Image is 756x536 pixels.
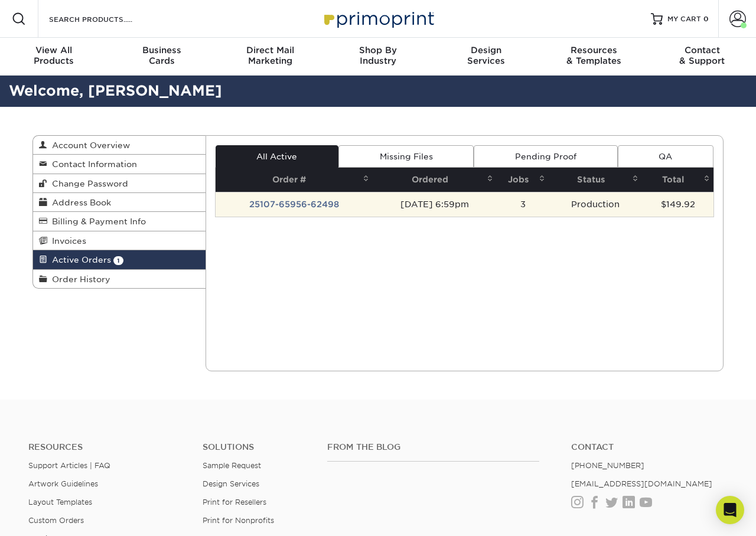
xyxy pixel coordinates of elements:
th: Total [642,168,713,192]
h4: Resources [28,442,185,452]
span: Active Orders [47,255,111,264]
span: Change Password [47,179,128,188]
th: Order # [216,168,373,192]
span: Business [108,45,216,55]
div: Marketing [216,45,324,66]
a: Artwork Guidelines [28,479,98,488]
div: Open Intercom Messenger [716,496,744,524]
a: Direct MailMarketing [216,38,324,76]
span: Address Book [47,198,111,207]
a: BusinessCards [108,38,216,76]
div: & Templates [540,45,648,66]
div: & Support [648,45,756,66]
th: Ordered [373,168,497,192]
th: Status [549,168,642,192]
input: SEARCH PRODUCTS..... [48,12,163,26]
a: Order History [33,270,206,288]
a: Contact& Support [648,38,756,76]
span: MY CART [667,14,701,24]
a: Billing & Payment Info [33,212,206,231]
a: Change Password [33,174,206,193]
td: Production [549,192,642,217]
a: DesignServices [432,38,540,76]
a: [EMAIL_ADDRESS][DOMAIN_NAME] [571,479,712,488]
span: Order History [47,274,110,284]
div: Cards [108,45,216,66]
a: Missing Files [338,145,474,168]
a: All Active [216,145,338,168]
a: Sample Request [203,461,261,470]
span: Contact Information [47,159,137,169]
div: Services [432,45,540,66]
a: Contact [571,442,728,452]
a: QA [618,145,713,168]
td: $149.92 [642,192,713,217]
a: Invoices [33,231,206,250]
td: 3 [497,192,549,217]
a: Resources& Templates [540,38,648,76]
td: [DATE] 6:59pm [373,192,497,217]
span: Account Overview [47,140,130,150]
span: Resources [540,45,648,55]
td: 25107-65956-62498 [216,192,373,217]
a: Account Overview [33,136,206,155]
span: Shop By [324,45,432,55]
span: Contact [648,45,756,55]
div: Industry [324,45,432,66]
a: Shop ByIndustry [324,38,432,76]
span: Billing & Payment Info [47,217,146,226]
img: Primoprint [319,6,437,31]
h4: From the Blog [327,442,539,452]
span: 1 [113,256,123,265]
a: Contact Information [33,155,206,174]
h4: Solutions [203,442,309,452]
th: Jobs [497,168,549,192]
a: Support Articles | FAQ [28,461,110,470]
a: [PHONE_NUMBER] [571,461,644,470]
span: Direct Mail [216,45,324,55]
a: Design Services [203,479,259,488]
a: Address Book [33,193,206,212]
span: Invoices [47,236,86,246]
span: 0 [703,15,709,23]
a: Pending Proof [474,145,617,168]
a: Active Orders 1 [33,250,206,269]
span: Design [432,45,540,55]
